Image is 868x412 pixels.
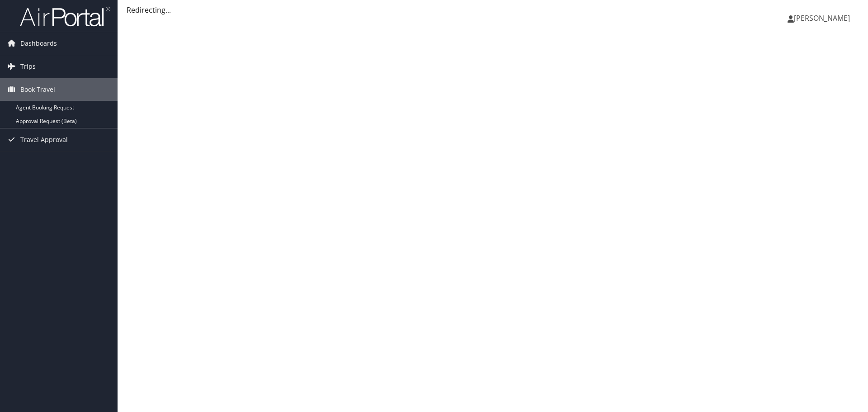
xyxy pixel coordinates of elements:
span: Trips [20,55,36,78]
span: Travel Approval [20,128,68,151]
span: [PERSON_NAME] [794,13,850,23]
a: [PERSON_NAME] [788,5,859,32]
img: airportal-logo.png [20,6,110,27]
span: Book Travel [20,78,55,101]
div: Redirecting... [127,5,859,15]
span: Dashboards [20,32,57,55]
